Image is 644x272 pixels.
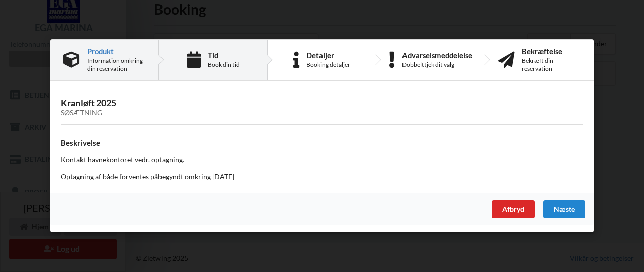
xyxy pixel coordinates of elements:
[208,51,240,59] div: Tid
[402,61,472,69] div: Dobbelttjek dit valg
[87,47,145,55] div: Produkt
[492,201,535,219] div: Afbryd
[61,155,583,165] p: Kontakt havnekontoret vedr. optagning.
[402,51,472,59] div: Advarselsmeddelelse
[208,61,240,69] div: Book din tid
[522,57,581,73] div: Bekræft din reservation
[543,201,585,219] div: Næste
[306,61,350,69] div: Booking detaljer
[306,51,350,59] div: Detaljer
[61,172,583,183] p: Optagning af både forventes påbegyndt omkring [DATE]
[61,98,583,118] h3: Kranløft 2025
[61,138,583,148] h4: Beskrivelse
[61,109,583,118] div: Søsætning
[522,47,581,55] div: Bekræftelse
[87,57,145,73] div: Information omkring din reservation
